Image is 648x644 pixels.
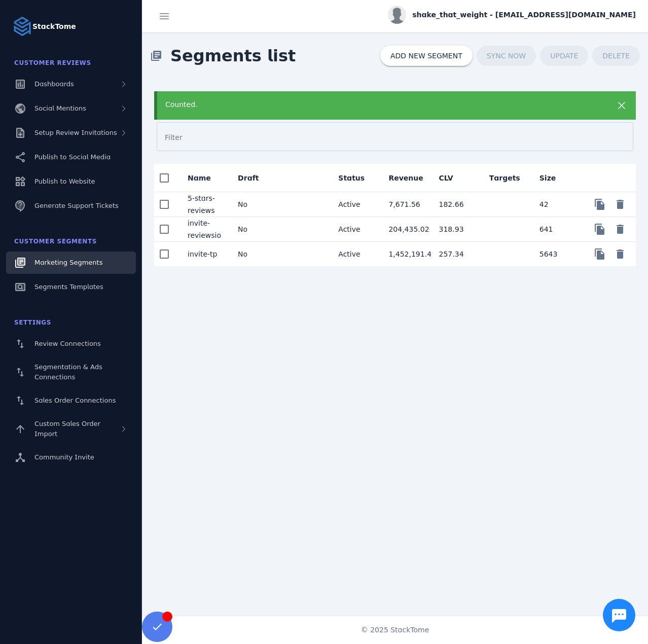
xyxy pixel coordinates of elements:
[34,397,116,404] span: Sales Order Connections
[481,164,531,192] mat-header-cell: Targets
[34,420,100,438] span: Custom Sales Order Import
[390,52,462,59] span: ADD NEW SEGMENT
[34,363,102,381] span: Segmentation & Ads Connections
[165,133,183,141] mat-label: Filter
[6,357,136,387] a: Segmentation & Ads Connections
[238,173,259,183] div: Draft
[6,276,136,298] a: Segments Templates
[34,153,111,161] span: Publish to Social Media
[431,217,481,242] mat-cell: 318.93
[6,389,136,412] a: Sales Order Connections
[610,194,630,214] button: Delete
[34,104,86,112] span: Social Mentions
[179,217,230,242] mat-cell: invite-reviewsio
[34,259,102,266] span: Marketing Segments
[165,99,582,110] div: Counted.
[14,59,91,66] span: Customer Reviews
[330,242,380,266] mat-cell: Active
[412,10,636,20] span: shake_that_weight - [EMAIL_ADDRESS][DOMAIN_NAME]
[380,217,430,242] mat-cell: 204,435.02
[338,173,365,183] div: Status
[6,170,136,193] a: Publish to Website
[32,21,76,32] strong: StackTome
[34,202,119,209] span: Generate Support Tickets
[539,173,565,183] div: Size
[388,173,432,183] div: Revenue
[188,173,211,183] div: Name
[431,192,481,217] mat-cell: 182.66
[34,177,95,185] span: Publish to Website
[162,35,304,76] span: Segments list
[34,340,101,347] span: Review Connections
[431,242,481,266] mat-cell: 257.34
[6,195,136,217] a: Generate Support Tickets
[6,252,136,274] a: Marketing Segments
[610,219,630,239] button: Delete
[12,16,32,37] img: Logo image
[380,46,473,66] button: ADD NEW SEGMENT
[34,129,117,136] span: Setup Review Invitations
[150,50,162,62] mat-icon: library_books
[388,173,423,183] div: Revenue
[590,219,610,239] button: Copy
[531,242,582,266] mat-cell: 5643
[531,217,582,242] mat-cell: 641
[14,319,51,326] span: Settings
[6,446,136,469] a: Community Invite
[34,453,94,461] span: Community Invite
[330,217,380,242] mat-cell: Active
[338,173,374,183] div: Status
[238,173,268,183] div: Draft
[388,6,636,24] button: shake_that_weight - [EMAIL_ADDRESS][DOMAIN_NAME]
[6,333,136,355] a: Review Connections
[34,283,103,291] span: Segments Templates
[590,244,610,264] button: Copy
[380,192,430,217] mat-cell: 7,671.56
[590,194,610,214] button: Copy
[439,173,462,183] div: CLV
[361,625,429,635] span: © 2025 StackTome
[179,192,230,217] mat-cell: 5-stars-reviews
[380,242,430,266] mat-cell: 1,452,191.40
[539,173,556,183] div: Size
[531,192,582,217] mat-cell: 42
[230,217,280,242] mat-cell: No
[230,192,280,217] mat-cell: No
[188,173,220,183] div: Name
[179,242,230,266] mat-cell: invite-tp
[34,80,74,88] span: Dashboards
[14,238,97,245] span: Customer Segments
[330,192,380,217] mat-cell: Active
[439,173,453,183] div: CLV
[230,242,280,266] mat-cell: No
[610,244,630,264] button: Delete
[6,146,136,168] a: Publish to Social Media
[388,6,406,24] img: profile.jpg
